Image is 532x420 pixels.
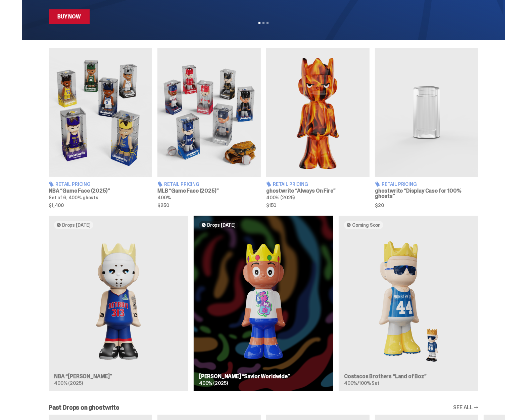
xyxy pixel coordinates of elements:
[199,374,328,379] h3: [PERSON_NAME] “Savior Worldwide”
[267,22,269,24] button: View slide 3
[375,48,478,177] img: Display Case for 100% ghosts
[382,182,417,187] span: Retail Pricing
[266,48,370,208] a: Always On Fire Retail Pricing
[207,222,236,228] span: Drops [DATE]
[157,203,261,208] span: $250
[199,234,328,368] img: Savior Worldwide
[375,203,478,208] span: $20
[54,374,183,379] h3: NBA “[PERSON_NAME]”
[49,48,152,177] img: Game Face (2025)
[266,188,370,194] h3: ghostwrite “Always On Fire”
[62,222,91,228] span: Drops [DATE]
[157,195,171,201] span: 400%
[49,203,152,208] span: $1,400
[266,48,370,177] img: Always On Fire
[49,48,152,208] a: Game Face (2025) Retail Pricing
[49,405,119,411] h2: Past Drops on ghostwrite
[49,188,152,194] h3: NBA “Game Face (2025)”
[54,380,83,386] span: 400% (2025)
[375,48,478,208] a: Display Case for 100% ghosts Retail Pricing
[199,380,228,386] span: 400% (2025)
[157,188,261,194] h3: MLB “Game Face (2025)”
[266,195,295,201] span: 400% (2025)
[157,48,261,177] img: Game Face (2025)
[344,234,473,368] img: Land of Boz
[49,195,98,201] span: Set of 6, 400% ghosts
[49,9,90,24] a: Buy Now
[375,188,478,199] h3: ghostwrite “Display Case for 100% ghosts”
[453,405,478,410] a: SEE ALL →
[157,48,261,208] a: Game Face (2025) Retail Pricing
[54,234,183,368] img: Eminem
[344,380,380,386] span: 400%/100% Set
[258,22,260,24] button: View slide 1
[262,22,264,24] button: View slide 2
[55,182,91,187] span: Retail Pricing
[273,182,308,187] span: Retail Pricing
[344,374,473,379] h3: Costacos Brothers “Land of Boz”
[266,203,370,208] span: $150
[352,222,381,228] span: Coming Soon
[164,182,199,187] span: Retail Pricing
